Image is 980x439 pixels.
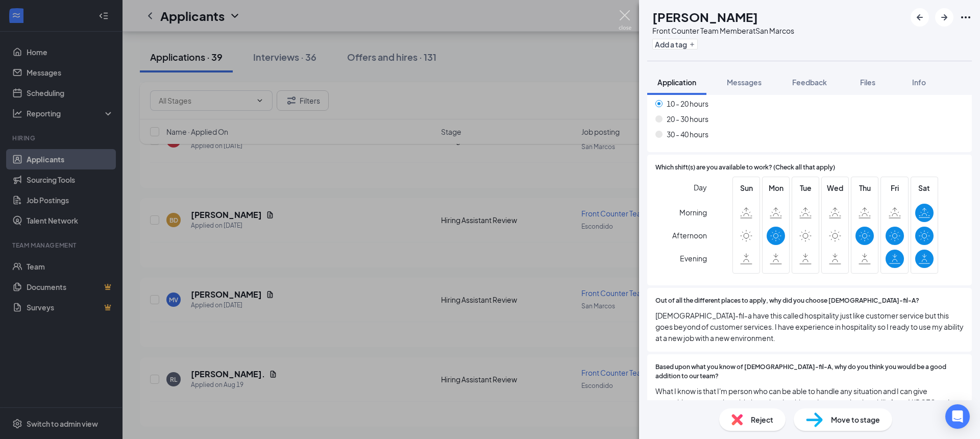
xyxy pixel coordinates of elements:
span: Feedback [792,78,827,87]
span: Thu [855,182,874,193]
span: What I know is that I'm person who can be able to handle any situation and I can give something m... [655,385,964,430]
div: Open Intercom Messenger [945,404,970,429]
svg: ArrowLeftNew [914,11,926,23]
span: Which shift(s) are you available to work? (Check all that apply) [655,163,835,173]
span: Afternoon [672,226,707,245]
h1: [PERSON_NAME] [652,8,758,26]
span: Reject [751,414,773,425]
span: Wed [826,182,844,193]
span: Move to stage [831,414,880,425]
svg: Plus [689,41,695,47]
span: Messages [727,78,762,87]
button: ArrowRight [935,8,953,27]
span: 10 - 20 hours [667,98,708,109]
span: Mon [767,182,785,193]
span: Evening [680,249,707,267]
span: Out of all the different places to apply, why did you choose [DEMOGRAPHIC_DATA]-fil-A? [655,296,919,306]
span: Application [657,78,696,87]
button: PlusAdd a tag [652,39,698,50]
svg: Ellipses [960,11,972,23]
span: 20 - 30 hours [667,113,708,125]
span: Day [694,182,707,193]
div: Front Counter Team Member at San Marcos [652,26,794,36]
span: Fri [886,182,904,193]
span: Files [860,78,875,87]
svg: ArrowRight [938,11,950,23]
span: Based upon what you know of [DEMOGRAPHIC_DATA]-fil-A, why do you think you would be a good additi... [655,362,964,382]
button: ArrowLeftNew [911,8,929,27]
span: Sun [737,182,755,193]
span: Tue [796,182,815,193]
span: Sat [915,182,934,193]
span: [DEMOGRAPHIC_DATA]-fil-a have this called hospitality just like customer service but this goes be... [655,310,964,344]
span: Info [912,78,926,87]
span: Morning [679,203,707,222]
span: 30 - 40 hours [667,129,708,140]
